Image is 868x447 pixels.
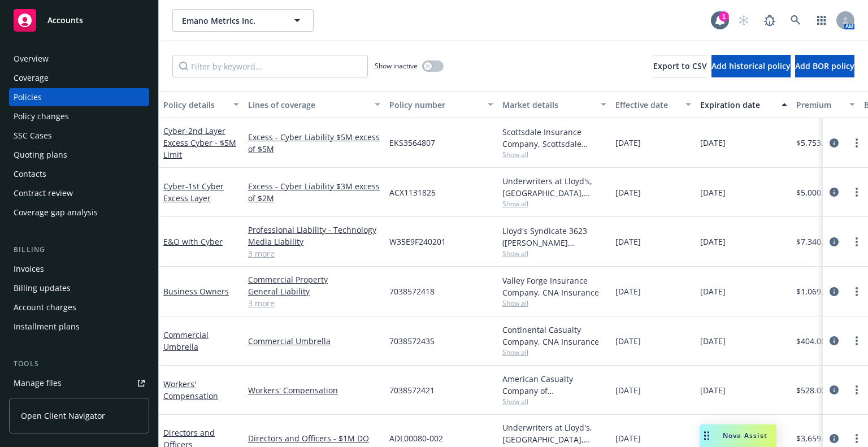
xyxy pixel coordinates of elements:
[14,107,69,125] div: Policy changes
[248,285,380,297] a: General Liability
[850,334,863,348] a: more
[700,99,775,111] div: Expiration date
[9,279,149,297] a: Billing updates
[248,180,380,204] a: Excess - Cyber Liability $3M excess of $2M
[163,236,223,247] a: E&O with Cyber
[502,249,606,258] span: Show all
[385,91,498,118] button: Policy number
[615,335,641,347] span: [DATE]
[248,335,380,347] a: Commercial Umbrella
[700,186,726,198] span: [DATE]
[615,99,679,111] div: Effective date
[850,383,863,397] a: more
[700,285,726,297] span: [DATE]
[502,348,606,357] span: Show all
[700,335,726,347] span: [DATE]
[172,55,368,77] input: Filter by keyword...
[502,225,606,249] div: Lloyd's Syndicate 3623 ([PERSON_NAME] [PERSON_NAME] Limited), [PERSON_NAME] Group, CRC Group
[14,184,73,202] div: Contract review
[502,99,594,111] div: Market details
[14,127,52,145] div: SSC Cases
[248,248,380,259] a: 3 more
[615,236,641,248] span: [DATE]
[502,298,606,308] span: Show all
[502,199,606,209] span: Show all
[758,9,781,32] a: Report a Bug
[21,410,105,422] span: Open Client Navigator
[850,185,863,199] a: more
[14,260,44,278] div: Invoices
[163,286,229,297] a: Business Owners
[182,15,280,27] span: Emano Metrics Inc.
[244,91,385,118] button: Lines of coverage
[711,60,791,71] span: Add historical policy
[163,379,218,401] a: Workers' Compensation
[248,297,380,309] a: 3 more
[796,335,826,347] span: $404.00
[163,329,209,352] a: Commercial Umbrella
[723,431,767,440] span: Nova Assist
[850,285,863,298] a: more
[163,125,236,160] span: - 2nd Layer Excess Cyber - $5M Limit
[827,334,841,348] a: circleInformation
[248,274,380,285] a: Commercial Property
[792,91,860,118] button: Premium
[827,432,841,445] a: circleInformation
[248,224,380,236] a: Professional Liability - Technology
[9,69,149,87] a: Coverage
[248,384,380,396] a: Workers' Compensation
[389,186,436,198] span: ACX1131825
[9,5,149,36] a: Accounts
[502,150,606,159] span: Show all
[502,397,606,406] span: Show all
[502,275,606,298] div: Valley Forge Insurance Company, CNA Insurance
[248,99,368,111] div: Lines of coverage
[9,358,149,370] div: Tools
[796,99,843,111] div: Premium
[700,236,726,248] span: [DATE]
[796,236,832,248] span: $7,340.00
[389,236,446,248] span: W35E9F240201
[14,298,76,316] div: Account charges
[700,137,726,149] span: [DATE]
[163,125,236,160] a: Cyber
[14,165,46,183] div: Contacts
[375,61,418,71] span: Show inactive
[502,373,606,397] div: American Casualty Company of [GEOGRAPHIC_DATA], [US_STATE], CNA Insurance
[732,9,755,32] a: Start snowing
[615,285,641,297] span: [DATE]
[615,384,641,396] span: [DATE]
[248,236,380,248] a: Media Liability
[9,107,149,125] a: Policy changes
[796,432,832,444] span: $3,659.00
[502,126,606,150] div: Scottsdale Insurance Company, Scottsdale Insurance Company (Nationwide), CRC Group
[850,136,863,150] a: more
[502,175,606,199] div: Underwriters at Lloyd's, [GEOGRAPHIC_DATA], Lloyd's of [GEOGRAPHIC_DATA], Ambridge Partners LLC, ...
[159,91,244,118] button: Policy details
[389,384,435,396] span: 7038572421
[827,383,841,397] a: circleInformation
[9,184,149,202] a: Contract review
[827,136,841,150] a: circleInformation
[9,146,149,164] a: Quoting plans
[711,55,791,77] button: Add historical policy
[248,131,380,155] a: Excess - Cyber Liability $5M excess of $5M
[850,432,863,445] a: more
[700,384,726,396] span: [DATE]
[14,146,67,164] div: Quoting plans
[389,432,443,444] span: ADL00080-002
[653,60,707,71] span: Export to CSV
[9,298,149,316] a: Account charges
[784,9,807,32] a: Search
[163,181,224,203] a: Cyber
[611,91,696,118] button: Effective date
[14,203,98,222] div: Coverage gap analysis
[615,432,641,444] span: [DATE]
[163,181,224,203] span: - 1st Cyber Excess Layer
[810,9,833,32] a: Switch app
[796,186,832,198] span: $5,000.00
[9,318,149,336] a: Installment plans
[700,424,714,447] div: Drag to move
[9,165,149,183] a: Contacts
[827,185,841,199] a: circleInformation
